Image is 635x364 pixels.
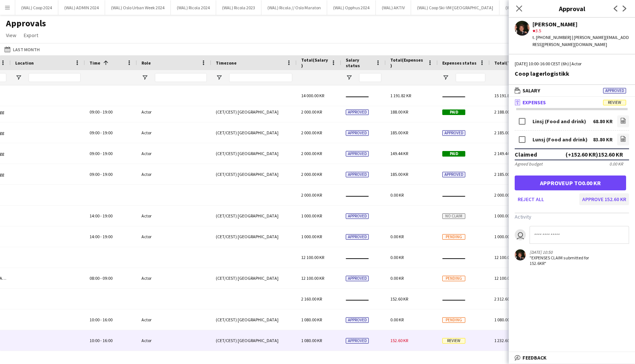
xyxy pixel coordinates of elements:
span: 10:00 [89,338,100,343]
h3: Approval [509,4,635,13]
span: - [100,275,102,281]
div: ExpensesReview [509,108,635,276]
span: 2 000.00 KR [301,109,322,115]
span: 15 191.82 KR [494,93,517,98]
span: 185.00 KR [390,171,408,177]
span: Time [89,60,100,66]
button: Open Filter Menu [15,74,22,81]
button: (WAL) Opphus 2024 [327,0,376,15]
span: Review [442,338,465,344]
button: Last Month [3,45,41,54]
div: (CET/CEST) [GEOGRAPHIC_DATA] [211,330,297,351]
div: Actor [137,164,211,184]
a: View [3,30,19,40]
div: (+152.60 KR) 152.60 KR [566,151,623,158]
span: Paid [442,109,465,115]
span: total(Expenses) [390,57,424,68]
span: Approved [346,130,369,136]
span: 1 080.00 KR [301,338,322,343]
span: Approved [346,317,369,323]
button: (WAL) Ricola 2023 [216,0,261,15]
span: Expenses [522,99,546,106]
div: (CET/CEST) [GEOGRAPHIC_DATA] [211,309,297,330]
div: (CET/CEST) [GEOGRAPHIC_DATA] [211,102,297,122]
span: - [100,213,102,219]
span: - [100,317,102,322]
span: 12 100.00 KR [494,275,517,281]
span: 19:00 [102,213,113,219]
span: 12 100.00 KR [301,255,324,260]
h3: Activity [515,213,629,220]
span: 1 080.00 KR [494,317,515,322]
span: Location [15,60,34,66]
span: Approved [442,130,465,136]
button: Open Filter Menu [442,74,449,81]
span: 149.44 KR [390,151,408,156]
span: 152.60 KR [390,338,408,343]
span: Paid [442,151,465,157]
span: 12 100.00 KR [301,275,324,281]
span: 2 000.00 KR [301,171,322,177]
div: Actor [137,102,211,122]
span: 0.00 KR [390,275,404,281]
span: 2 000.00 KR [494,192,515,198]
span: 19:00 [102,234,113,239]
span: 2 312.60 KR [494,296,515,302]
span: No claim [442,213,465,219]
button: (WAL) Coop 2024 [15,0,58,15]
span: Role [141,60,151,66]
span: Approved [346,234,369,240]
span: Approved [346,276,369,281]
button: (WAL) ADMIN 2024 [58,0,105,15]
input: Role Filter Input [155,73,207,82]
input: Timezone Filter Input [229,73,292,82]
div: Lunsj (Food and drink) [533,137,587,142]
span: 19:00 [102,171,113,177]
span: Pending [442,317,465,323]
span: 14 000.00 KR [301,93,324,98]
span: View [6,32,16,39]
span: total(Salary) [301,57,328,68]
span: 1 000.00 KR [301,213,322,219]
button: Approveup to0.00 KR [515,176,626,190]
span: 14:00 [89,213,100,219]
div: [DATE] 10:50 [530,249,606,255]
div: t. [PHONE_NUMBER] | [PERSON_NAME][EMAIL_ADDRESS][PERSON_NAME][DOMAIN_NAME] [533,34,629,47]
span: Pending [442,234,465,240]
span: 09:00 [89,151,100,156]
span: 2 000.00 KR [301,192,322,198]
span: - [100,171,102,177]
span: Salary status [346,57,372,68]
span: 1 000.00 KR [301,234,322,239]
div: Actor [137,226,211,247]
span: 19:00 [102,109,113,115]
div: Actor [137,268,211,288]
span: 2 188.00 KR [494,109,515,115]
span: - [100,130,102,135]
button: Open Filter Menu [216,74,222,81]
div: Actor [137,206,211,226]
span: 16:00 [102,317,113,322]
span: - [100,109,102,115]
button: (WAL) Coop Ski-VM [GEOGRAPHIC_DATA] [411,0,499,15]
span: 2 000.00 KR [301,130,322,135]
span: 19:00 [102,130,113,135]
span: Salary [522,87,540,94]
span: 09:00 [102,275,113,281]
button: Approve 152.60 KR [579,193,629,205]
div: [DATE] 10:00-16:00 CEST (6h) | Actor [515,60,629,67]
button: (WAL) Ricola 2024 [171,0,216,15]
button: (WAL) Oslo Urban Week 2024 [105,0,171,15]
div: "EXPENSES CLAIM submitted for 152.6KR" [530,255,606,266]
span: 14:00 [89,234,100,239]
span: - [100,338,102,343]
span: Pending [442,276,465,281]
span: total(Total) [494,60,521,66]
div: Coop lagerlogistikk [515,70,629,77]
input: Expenses status Filter Input [456,73,485,82]
input: Salary status Filter Input [359,73,381,82]
span: 2 185.00 KR [494,171,515,177]
span: 0.00 KR [390,234,404,239]
span: 09:00 [89,171,100,177]
span: - [100,151,102,156]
